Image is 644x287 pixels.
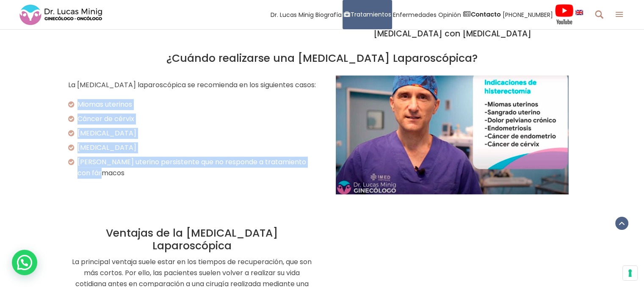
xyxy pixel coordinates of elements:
[351,10,391,19] span: Tratamientos
[315,10,342,19] span: Biografía
[70,157,315,179] p: [PERSON_NAME] uterino persistente que no responde a tratamiento con fármacos
[393,10,437,19] span: Enfermedades
[106,226,278,253] span: Ventajas de la [MEDICAL_DATA] Laparoscópica
[503,10,553,19] span: [PHONE_NUMBER]
[623,266,637,280] button: Sus preferencias de consentimiento para tecnologías de seguimiento
[68,80,316,91] p: La [MEDICAL_DATA] laparoscópica se recomienda en los siguientes casos:
[575,10,583,15] img: language english
[329,29,576,39] h2: [MEDICAL_DATA] con [MEDICAL_DATA]
[471,10,501,19] strong: Contacto
[336,75,569,194] img: Histerectomía Laparoscópica Especialista Dr Lucas Minig
[70,128,315,139] p: [MEDICAL_DATA]
[438,10,461,19] span: Opinión
[271,10,314,19] span: Dr. Lucas Minig
[70,113,315,124] p: Cáncer de cérvix
[68,52,576,65] h2: ¿Cuándo realizarse una [MEDICAL_DATA] Laparoscópica?
[555,4,574,25] img: Videos Youtube Ginecología
[70,142,315,153] p: [MEDICAL_DATA]
[70,99,315,110] p: Miomas uterinos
